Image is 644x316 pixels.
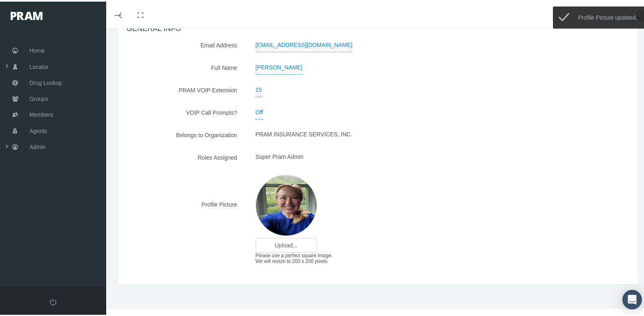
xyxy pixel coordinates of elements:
label: Email Address [194,36,243,51]
span: Home [29,41,45,57]
label: Profile Picture [195,196,243,210]
img: Z [256,173,317,234]
div: Open Intercom Messenger [622,288,642,308]
span: [EMAIL_ADDRESS][DOMAIN_NAME] [256,36,352,51]
label: Belongs to Organization [170,126,243,140]
div: Super Pram Admin [250,149,550,163]
span: Members [29,105,53,121]
label: Full Name [205,59,243,73]
span: Please use a perfect square image. We will resize to 200 x 200 pixels [256,251,333,263]
span: PRAM INSURANCE SERVICES, INC. [256,127,352,139]
label: Roles Assigned [192,149,243,163]
span: Groups [29,89,48,105]
label: PRAM VOIP Extension [173,81,243,96]
img: PRAM_20_x_78.png [11,10,42,18]
span: 15 [256,81,262,96]
span: [PERSON_NAME] [256,59,303,73]
span: Off [256,104,263,118]
span: Drug Lookup [29,73,62,89]
h4: GENERAL INFO [127,23,630,32]
span: Agents [29,122,47,137]
label: VOIP Call Prompts? [180,104,243,118]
